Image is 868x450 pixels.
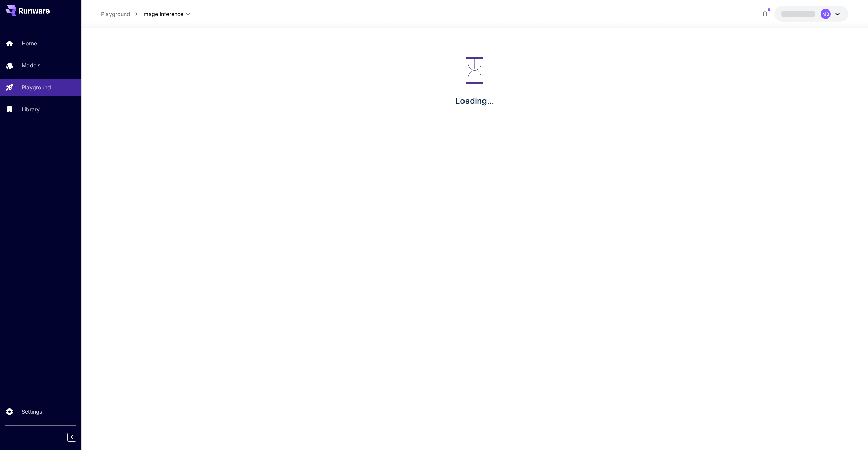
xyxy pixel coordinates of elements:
p: Settings [22,408,42,416]
p: Home [22,39,37,47]
nav: breadcrumb [101,10,142,18]
div: Collapse sidebar [73,431,81,443]
button: MB [774,6,848,22]
span: Image Inference [142,10,183,18]
div: MB [821,9,831,19]
a: Playground [101,10,130,18]
p: Playground [22,83,51,91]
p: Library [22,105,40,114]
p: Loading... [455,95,494,107]
p: Models [22,61,40,69]
button: Collapse sidebar [67,433,76,442]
